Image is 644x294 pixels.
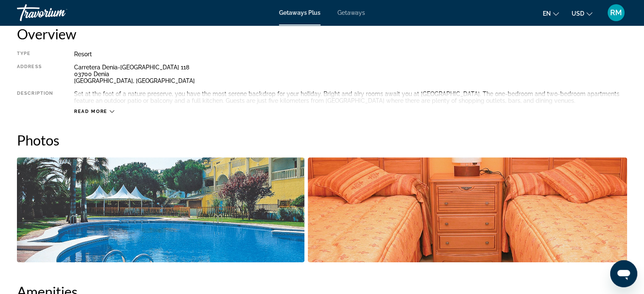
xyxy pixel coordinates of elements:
button: Change language [543,7,559,19]
a: Travorium [17,2,102,24]
div: Description [17,91,53,104]
div: Address [17,64,53,84]
h2: Overview [17,25,627,42]
div: Type [17,51,53,58]
div: Carretera Denia-[GEOGRAPHIC_DATA] 118 03700 Denia [GEOGRAPHIC_DATA], [GEOGRAPHIC_DATA] [74,64,627,84]
button: Read more [74,108,114,115]
button: Open full-screen image slider [308,157,627,263]
h2: Photos [17,132,627,148]
div: Resort [74,51,627,58]
button: Open full-screen image slider [17,157,304,263]
span: en [543,10,551,17]
a: Getaways Plus [279,9,321,16]
a: Getaways [337,9,365,16]
button: User Menu [605,4,627,22]
span: Read more [74,109,108,114]
span: USD [572,10,584,17]
span: RM [610,8,622,17]
button: Change currency [572,7,592,19]
div: Set at the foot of a nature preserve, you have the most serene backdrop for your holiday. Bright ... [74,91,627,104]
iframe: Bouton de lancement de la fenêtre de messagerie [610,260,637,287]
